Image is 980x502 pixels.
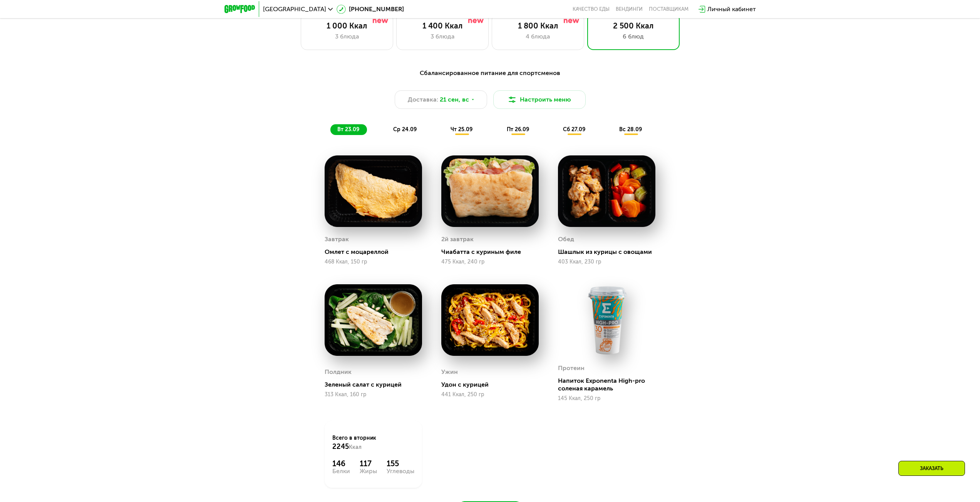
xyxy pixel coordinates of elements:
[616,6,643,12] a: Вендинги
[558,395,655,402] div: 145 Ккал, 250 гр
[500,21,576,30] div: 1 800 Ккал
[387,468,414,474] div: Углеводы
[558,259,655,265] div: 403 Ккал, 230 гр
[441,259,539,265] div: 475 Ккал, 240 гр
[332,468,350,474] div: Белки
[408,95,438,104] span: Доставка:
[337,5,404,14] a: [PHONE_NUMBER]
[507,126,529,133] span: пт 26.09
[332,434,414,451] div: Всего в вторник
[325,259,422,265] div: 468 Ккал, 150 гр
[325,366,352,378] div: Полдник
[441,248,545,256] div: Чиабатта с куриным филе
[404,21,481,30] div: 1 400 Ккал
[898,461,965,476] div: Заказать
[595,32,672,41] div: 6 блюд
[360,468,377,474] div: Жиры
[325,392,422,398] div: 313 Ккал, 160 гр
[263,6,326,12] span: [GEOGRAPHIC_DATA]
[558,233,574,245] div: Обед
[441,366,458,378] div: Ужин
[404,32,481,41] div: 3 блюда
[325,233,349,245] div: Завтрак
[558,377,662,392] div: Напиток Exponenta High-pro соленая карамель
[500,32,576,41] div: 4 блюда
[573,6,610,12] a: Качество еды
[595,21,672,30] div: 2 500 Ккал
[619,126,642,133] span: вс 28.09
[493,90,586,109] button: Настроить меню
[441,381,545,389] div: Удон с курицей
[387,459,414,468] div: 155
[441,233,474,245] div: 2й завтрак
[707,5,756,14] div: Личный кабинет
[325,248,428,256] div: Омлет с моцареллой
[360,459,377,468] div: 117
[337,126,359,133] span: вт 23.09
[262,68,718,78] div: Сбалансированное питание для спортсменов
[309,21,385,30] div: 1 000 Ккал
[309,32,385,41] div: 3 блюда
[332,442,349,451] span: 2245
[332,459,350,468] div: 146
[563,126,585,133] span: сб 27.09
[649,6,689,12] div: поставщикам
[451,126,472,133] span: чт 25.09
[393,126,417,133] span: ср 24.09
[558,362,585,374] div: Протеин
[440,95,469,104] span: 21 сен, вс
[325,381,428,389] div: Зеленый салат с курицей
[441,392,539,398] div: 441 Ккал, 250 гр
[349,444,362,450] span: Ккал
[558,248,662,256] div: Шашлык из курицы с овощами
